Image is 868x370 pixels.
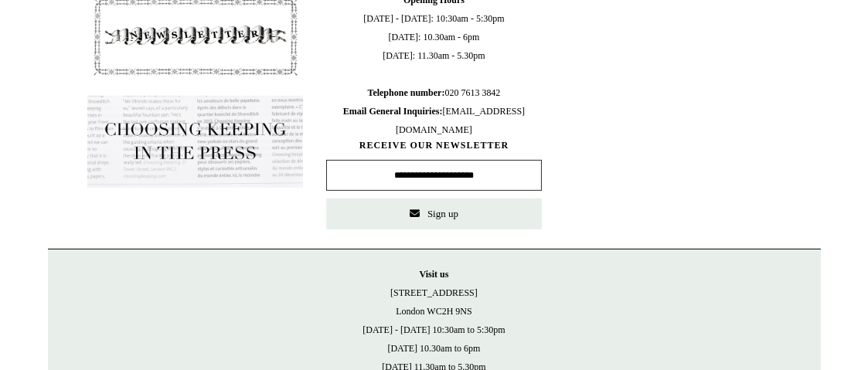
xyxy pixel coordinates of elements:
span: Sign up [427,208,458,219]
b: : [441,87,444,98]
button: Sign up [326,199,542,229]
b: Email General Inquiries: [343,106,443,117]
strong: Visit us [420,269,449,280]
b: Telephone number [368,87,445,98]
span: RECEIVE OUR NEWSLETTER [326,139,542,152]
img: pf-635a2b01-aa89-4342-bbcd-4371b60f588c--In-the-press-Button_1200x.jpg [87,96,303,188]
span: [EMAIL_ADDRESS][DOMAIN_NAME] [343,106,525,135]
